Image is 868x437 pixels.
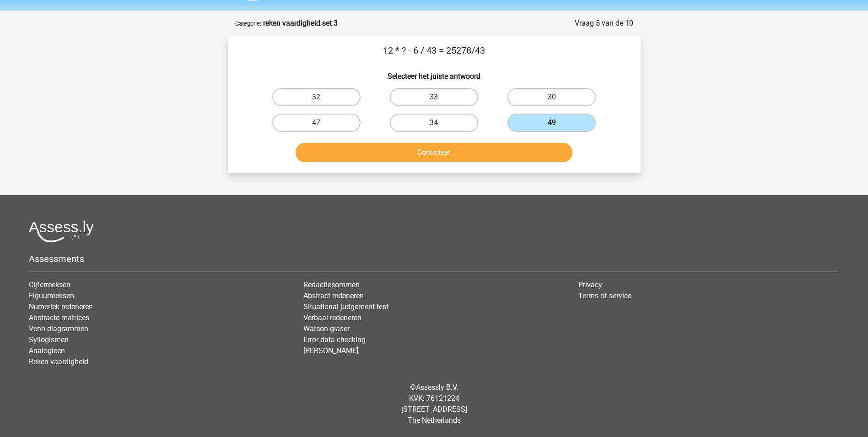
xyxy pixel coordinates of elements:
strong: reken vaardigheid set 3 [263,19,338,27]
div: © KVK: 76121224 [STREET_ADDRESS] The Netherlands [22,375,846,433]
label: 34 [390,114,478,132]
a: Venn diagrammen [29,324,88,333]
a: Verbaal redeneren [303,313,361,322]
a: Abstract redeneren [303,291,364,300]
a: Terms of service [578,291,631,300]
a: Privacy [578,280,602,289]
a: Analogieen [29,346,65,355]
a: Cijferreeksen [29,280,70,289]
label: 32 [272,88,361,106]
a: Assessly B.V. [416,383,458,392]
a: Syllogismen [29,335,69,344]
label: 33 [390,88,478,106]
a: Reken vaardigheid [29,357,88,366]
label: 30 [507,88,596,106]
a: Redactiesommen [303,280,360,289]
p: 12 * ? - 6 / 43 = 25278/43 [243,44,626,57]
a: Watson glaser [303,324,350,333]
img: Assessly logo [29,221,94,242]
a: Situational judgement test [303,302,388,311]
a: Numeriek redeneren [29,302,93,311]
label: 47 [272,114,361,132]
a: Figuurreeksen [29,291,74,300]
label: 49 [507,114,596,132]
a: Error data checking [303,335,366,344]
a: Abstracte matrices [29,313,89,322]
div: Vraag 5 van de 10 [575,18,633,29]
button: Controleer [296,143,572,162]
a: [PERSON_NAME] [303,346,358,355]
small: Categorie: [235,20,261,27]
h5: Assessments [29,253,839,264]
h6: Selecteer het juiste antwoord [243,65,626,81]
